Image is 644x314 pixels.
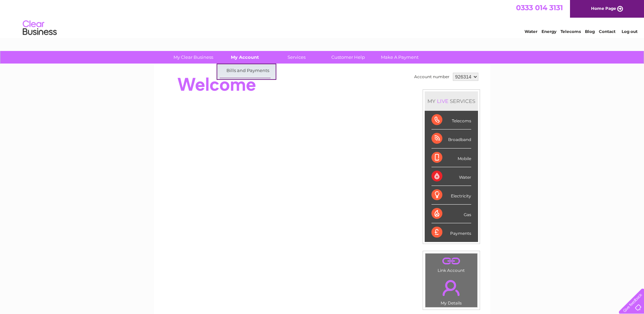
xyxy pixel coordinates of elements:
[525,29,537,34] a: Water
[431,205,471,223] div: Gas
[412,71,451,83] td: Account number
[427,255,476,267] a: .
[431,149,471,167] div: Mobile
[431,223,471,242] div: Payments
[516,3,563,12] a: 0333 014 3131
[220,64,276,78] a: Bills and Payments
[165,51,221,64] a: My Clear Business
[269,51,325,64] a: Services
[22,18,57,38] img: logo.png
[431,129,471,148] div: Broadband
[220,78,276,92] a: Direct Debit
[217,51,273,64] a: My Account
[431,186,471,205] div: Electricity
[320,51,376,64] a: Customer Help
[425,253,478,275] td: Link Account
[425,274,478,308] td: My Details
[585,29,595,34] a: Blog
[541,29,556,34] a: Energy
[431,111,471,129] div: Telecoms
[560,29,581,34] a: Telecoms
[425,91,478,111] div: MY SERVICES
[372,51,428,64] a: Make A Payment
[431,167,471,186] div: Water
[436,98,450,104] div: LIVE
[427,276,476,300] a: .
[622,29,638,34] a: Log out
[162,4,483,33] div: Clear Business is a trading name of Verastar Limited (registered in [GEOGRAPHIC_DATA] No. 3667643...
[599,29,615,34] a: Contact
